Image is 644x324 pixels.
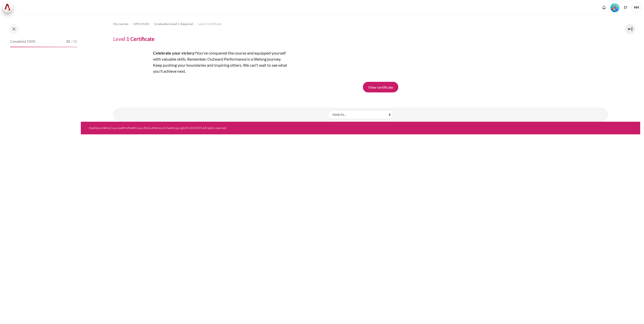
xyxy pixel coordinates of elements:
[113,20,608,28] nav: Navigation bar
[198,22,221,26] span: Level 1 Certificate
[113,36,155,42] h4: Level 1 Certificate
[10,47,77,47] div: 100%
[153,51,196,55] strong: Celebrate your victory!
[133,21,149,27] a: OPO VN B2
[622,4,629,11] button: Languages
[631,3,641,13] span: HH
[610,3,619,12] img: Level #5
[10,39,35,44] span: Completed 100%
[113,50,151,88] img: adet
[66,39,70,44] span: 25
[154,22,193,26] span: Graduation Level 1: Required
[4,4,11,11] img: Architeck
[198,21,221,27] a: Level 1 Certificate
[600,4,608,11] div: Show notification window with no new notifications
[608,3,621,12] a: Level #5
[134,126,152,130] a: Privacy Policy
[363,82,398,92] a: View certificate
[89,126,104,130] a: Dashboard
[172,126,226,130] a: Copyright © 2024 BTS All rights reserved
[71,39,77,44] span: / 25
[610,3,619,12] div: Level #5
[113,21,128,27] a: My courses
[3,3,15,13] a: Architeck Architeck
[106,126,121,130] a: My Courses
[133,22,149,26] span: OPO VN B2
[81,15,640,122] section: Content
[154,21,193,27] a: Graduation Level 1: Required
[113,50,290,74] div: You've conquered the course and equipped yourself with valuable skills. Remember, Outward Perform...
[631,3,641,13] a: User menu
[123,126,132,130] a: Profile
[113,22,128,26] span: My courses
[154,126,170,130] a: Terms of Use
[89,126,396,130] div: • • • • •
